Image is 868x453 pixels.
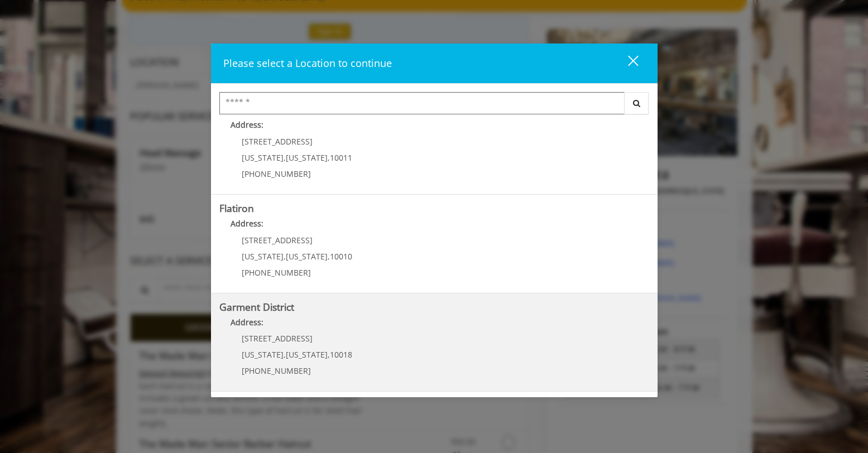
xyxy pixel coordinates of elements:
span: , [284,349,286,360]
span: [STREET_ADDRESS] [242,235,313,245]
span: , [328,251,330,262]
span: [US_STATE] [242,349,284,360]
span: [PHONE_NUMBER] [242,267,311,278]
i: Search button [630,99,643,107]
span: , [284,251,286,262]
b: Address: [231,119,263,130]
div: close dialog [615,55,637,71]
b: Garment District [219,300,294,314]
span: 10011 [330,152,352,163]
button: close dialog [607,52,645,75]
span: , [284,152,286,163]
input: Search Center [219,92,625,114]
span: [US_STATE] [242,152,284,163]
span: , [328,349,330,360]
span: [US_STATE] [286,152,328,163]
b: Flatiron [219,201,254,215]
b: Address: [231,317,263,327]
span: [STREET_ADDRESS] [242,136,313,147]
b: Address: [231,218,263,229]
span: 10010 [330,251,352,262]
span: [US_STATE] [286,251,328,262]
span: [US_STATE] [242,251,284,262]
span: Please select a Location to continue [223,56,392,70]
span: , [328,152,330,163]
span: [US_STATE] [286,349,328,360]
div: Center Select [219,92,649,120]
span: [PHONE_NUMBER] [242,168,311,179]
span: [STREET_ADDRESS] [242,333,313,344]
span: [PHONE_NUMBER] [242,365,311,376]
span: 10018 [330,349,352,360]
